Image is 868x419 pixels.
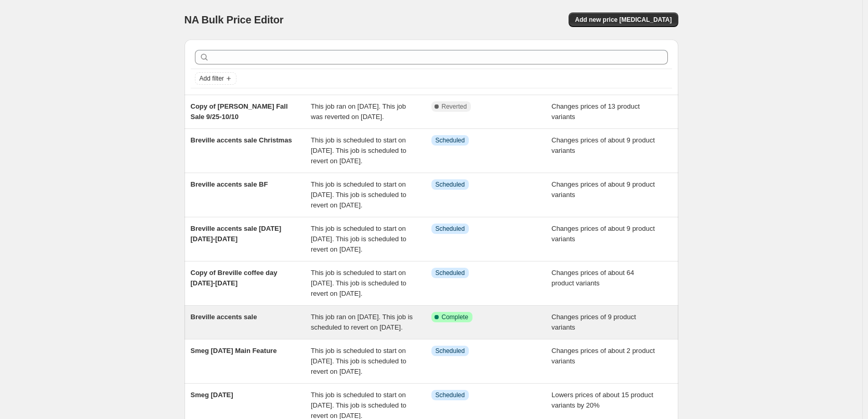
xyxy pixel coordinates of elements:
[191,180,268,188] span: Breville accents sale BF
[551,102,640,121] span: Changes prices of 13 product variants
[551,391,653,409] span: Lowers prices of about 15 product variants by 20%
[191,136,292,144] span: Breville accents sale Christmas
[311,269,406,297] span: This job is scheduled to start on [DATE]. This job is scheduled to revert on [DATE].
[311,225,406,253] span: This job is scheduled to start on [DATE]. This job is scheduled to revert on [DATE].
[436,347,465,355] span: Scheduled
[191,313,257,321] span: Breville accents sale
[195,72,236,85] button: Add filter
[191,225,282,243] span: Breville accents sale [DATE] [DATE]-[DATE]
[311,180,406,209] span: This job is scheduled to start on [DATE]. This job is scheduled to revert on [DATE].
[191,269,278,287] span: Copy of Breville coffee day [DATE]-[DATE]
[311,313,413,331] span: This job ran on [DATE]. This job is scheduled to revert on [DATE].
[436,269,465,277] span: Scheduled
[551,269,634,287] span: Changes prices of about 64 product variants
[575,16,672,24] span: Add new price [MEDICAL_DATA]
[191,347,277,355] span: Smeg [DATE] Main Feature
[436,225,465,233] span: Scheduled
[569,12,678,27] button: Add new price [MEDICAL_DATA]
[311,347,406,375] span: This job is scheduled to start on [DATE]. This job is scheduled to revert on [DATE].
[311,102,406,121] span: This job ran on [DATE]. This job was reverted on [DATE].
[551,180,655,199] span: Changes prices of about 9 product variants
[191,391,233,399] span: Smeg [DATE]
[551,313,636,331] span: Changes prices of 9 product variants
[436,180,465,189] span: Scheduled
[191,102,288,121] span: Copy of [PERSON_NAME] Fall Sale 9/25-10/10
[442,102,467,111] span: Reverted
[311,136,406,165] span: This job is scheduled to start on [DATE]. This job is scheduled to revert on [DATE].
[551,347,655,365] span: Changes prices of about 2 product variants
[551,136,655,154] span: Changes prices of about 9 product variants
[436,391,465,399] span: Scheduled
[442,313,468,321] span: Complete
[436,136,465,145] span: Scheduled
[185,14,284,25] span: NA Bulk Price Editor
[200,74,224,83] span: Add filter
[551,225,655,243] span: Changes prices of about 9 product variants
